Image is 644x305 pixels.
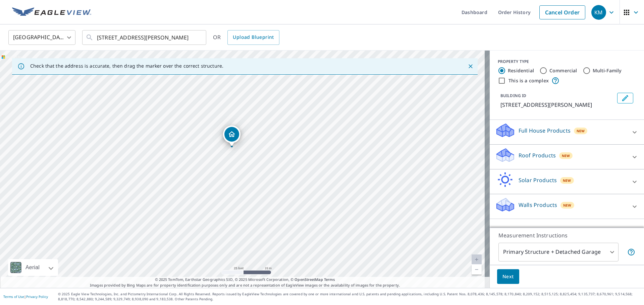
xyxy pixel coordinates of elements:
[155,277,335,283] span: © 2025 TomTom, Earthstar Geographics SIO, © 2025 Microsoft Corporation, ©
[498,59,636,65] div: PROPERTY TYPE
[213,30,279,45] div: OR
[466,62,475,71] button: Close
[549,67,577,74] label: Commercial
[593,67,622,74] label: Multi-Family
[97,28,193,47] input: Search by address or latitude-longitude
[495,123,639,142] div: Full House ProductsNew
[3,295,48,299] p: |
[519,151,556,159] p: Roof Products
[8,259,58,276] div: Aerial
[508,77,549,84] label: This is a complex
[223,126,240,146] div: Dropped pin, building 1, Residential property, 617 Kenneth Rd Greensboro, NC 27455
[498,231,635,239] p: Measurement Instructions
[508,67,534,74] label: Residential
[563,203,572,208] span: New
[58,292,641,302] p: © 2025 Eagle View Technologies, Inc. and Pictometry International Corp. All Rights Reserved. Repo...
[500,101,614,109] p: [STREET_ADDRESS][PERSON_NAME]
[3,294,24,299] a: Terms of Use
[502,273,514,281] span: Next
[8,28,75,47] div: [GEOGRAPHIC_DATA]
[519,127,571,135] p: Full House Products
[519,201,557,209] p: Walls Products
[26,294,48,299] a: Privacy Policy
[617,93,633,103] button: Edit building 1
[627,248,635,256] span: Your report will include the primary structure and a detached garage if one exists.
[324,277,335,282] a: Terms
[497,269,519,284] button: Next
[472,254,482,264] a: Current Level 20, Zoom In Disabled
[519,176,557,184] p: Solar Products
[233,33,274,42] span: Upload Blueprint
[23,259,42,276] div: Aerial
[591,5,606,20] div: KM
[227,30,279,45] a: Upload Blueprint
[30,63,223,69] p: Check that the address is accurate, then drag the marker over the correct structure.
[562,153,570,158] span: New
[498,243,619,261] div: Primary Structure + Detached Garage
[12,7,91,17] img: EV Logo
[500,93,526,98] p: BUILDING ID
[294,277,323,282] a: OpenStreetMap
[495,172,639,191] div: Solar ProductsNew
[563,178,571,183] span: New
[577,128,585,134] span: New
[472,264,482,275] a: Current Level 20, Zoom Out
[495,147,639,166] div: Roof ProductsNew
[495,197,639,216] div: Walls ProductsNew
[539,5,585,19] a: Cancel Order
